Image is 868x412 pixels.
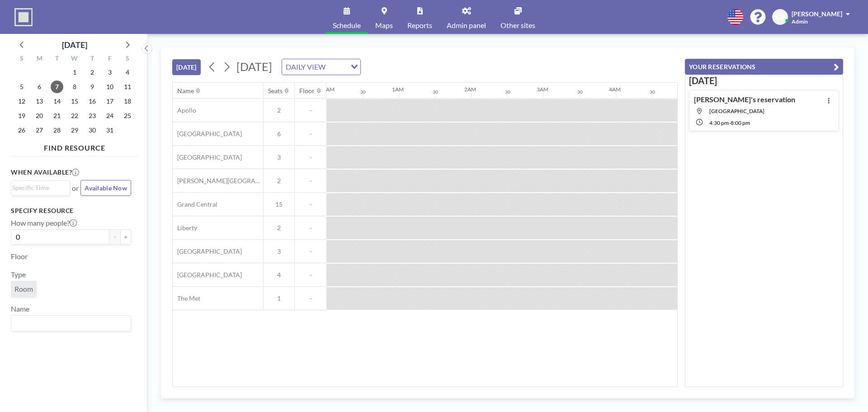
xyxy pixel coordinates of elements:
span: 8:00 PM [731,119,750,126]
span: Thursday, October 16, 2025 [86,95,99,108]
span: Wednesday, October 15, 2025 [68,95,81,108]
span: [PERSON_NAME] [792,10,842,18]
h4: FIND RESOURCE [11,140,138,152]
div: 4AM [609,86,621,93]
span: Thursday, October 9, 2025 [86,81,99,93]
span: Grand Central [173,200,217,208]
div: 12AM [320,86,335,93]
div: 30 [650,89,655,95]
div: T [83,53,101,65]
span: Sunday, October 19, 2025 [15,109,28,122]
span: Tuesday, October 14, 2025 [51,95,63,108]
span: Friday, October 10, 2025 [104,81,116,93]
span: - [295,200,326,208]
div: S [13,53,31,65]
span: Wednesday, October 8, 2025 [68,81,81,93]
span: Maps [375,22,393,29]
span: Friday, October 17, 2025 [104,95,116,108]
div: 30 [505,89,510,95]
span: Available Now [85,184,127,192]
span: - [295,130,326,138]
input: Search for option [12,183,65,193]
span: Wednesday, October 1, 2025 [68,66,81,79]
span: Friday, October 3, 2025 [104,66,116,79]
span: - [295,247,326,256]
span: Monday, October 13, 2025 [33,95,46,108]
span: Thursday, October 30, 2025 [86,124,99,137]
span: 2 [264,177,294,185]
span: Wednesday, October 29, 2025 [68,124,81,137]
div: Floor [299,87,315,95]
span: Monday, October 20, 2025 [33,109,46,122]
input: Search for option [328,61,345,73]
img: organization-logo [14,8,33,26]
span: Saturday, October 25, 2025 [121,109,134,122]
span: 6 [264,130,294,138]
button: - [109,229,120,245]
h3: [DATE] [689,75,839,86]
span: - [295,224,326,232]
span: Schedule [333,22,361,29]
span: Thursday, October 2, 2025 [86,66,99,79]
span: Saturday, October 4, 2025 [121,66,134,79]
span: Friday, October 31, 2025 [104,124,116,137]
span: Sunday, October 5, 2025 [15,81,28,93]
h3: Specify resource [11,207,131,215]
span: Admin [792,18,808,25]
button: + [120,229,131,245]
div: 1AM [392,86,404,93]
span: Thursday, October 23, 2025 [86,109,99,122]
span: Reports [407,22,432,29]
span: [GEOGRAPHIC_DATA] [173,271,242,279]
span: Admin panel [447,22,486,29]
div: M [31,53,48,65]
div: Search for option [11,316,131,331]
div: Name [177,87,194,95]
span: Sunday, October 12, 2025 [15,95,28,108]
span: Apollo [173,106,196,114]
span: 3 [264,153,294,161]
span: - [295,294,326,303]
span: Tuesday, October 21, 2025 [51,109,63,122]
span: Saturday, October 11, 2025 [121,81,134,93]
span: [PERSON_NAME][GEOGRAPHIC_DATA] [173,177,263,185]
label: Type [11,270,26,279]
span: [DATE] [236,60,272,73]
span: DAILY VIEW [284,61,327,73]
span: - [729,119,731,126]
div: 3AM [537,86,548,93]
span: The Met [173,294,200,303]
span: Room [14,284,33,293]
button: Available Now [80,180,131,196]
span: Sunday, October 26, 2025 [15,124,28,137]
input: Search for option [12,317,126,329]
div: S [118,53,136,65]
span: Prospect Park [709,108,764,114]
div: Seats [268,87,283,95]
span: 3 [264,247,294,256]
span: 4 [264,271,294,279]
div: F [101,53,118,65]
span: - [295,153,326,161]
span: 4:30 PM [709,119,729,126]
div: T [48,53,66,65]
div: 30 [433,89,438,95]
button: [DATE] [172,59,201,75]
div: 2AM [464,86,476,93]
div: [DATE] [62,38,87,51]
span: Liberty [173,224,197,232]
span: Monday, October 6, 2025 [33,81,46,93]
span: - [295,177,326,185]
div: 30 [360,89,366,95]
span: CB [776,13,784,21]
label: Name [11,304,29,313]
div: 30 [577,89,583,95]
span: [GEOGRAPHIC_DATA] [173,247,242,256]
span: or [72,184,79,193]
span: Tuesday, October 28, 2025 [51,124,63,137]
span: Saturday, October 18, 2025 [121,95,134,108]
span: 2 [264,224,294,232]
button: YOUR RESERVATIONS [685,59,843,75]
div: W [66,53,84,65]
div: Search for option [282,59,360,75]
